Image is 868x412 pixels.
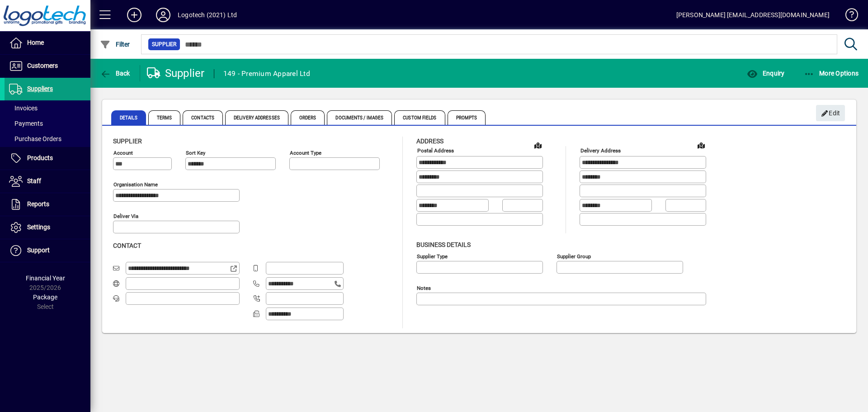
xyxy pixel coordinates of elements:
span: Settings [27,223,50,231]
span: Enquiry [747,70,784,77]
mat-label: Organisation name [113,181,158,188]
span: Support [27,246,50,254]
a: Staff [5,170,90,193]
span: Documents / Images [327,110,392,125]
button: Add [120,7,149,23]
mat-label: Sort key [186,150,205,156]
a: View on map [694,138,708,152]
span: Edit [821,106,840,121]
a: Home [5,32,90,54]
span: Purchase Orders [9,135,61,142]
span: Reports [27,200,49,208]
span: Contact [113,242,141,249]
span: Business details [416,241,471,248]
span: Package [33,294,57,301]
span: Details [111,110,146,125]
button: Profile [149,7,178,23]
button: Enquiry [745,65,787,81]
div: Logotech (2021) Ltd [178,8,237,22]
span: Invoices [9,104,38,112]
button: Back [98,65,132,81]
a: Invoices [5,100,90,116]
button: More Options [802,65,861,81]
span: Contacts [183,110,223,125]
span: Prompts [448,110,486,125]
span: Home [27,39,44,46]
span: Address [416,137,443,145]
mat-label: Deliver via [113,213,138,219]
span: Custom Fields [394,110,445,125]
a: Reports [5,193,90,216]
span: Staff [27,177,41,185]
mat-label: Supplier group [557,253,591,259]
span: Financial Year [26,275,65,282]
span: Back [100,70,130,77]
a: Knowledge Base [839,2,857,31]
span: Customers [27,62,58,69]
app-page-header-button: Back [90,65,140,81]
a: Products [5,147,90,170]
span: Payments [9,120,43,127]
a: Customers [5,55,90,77]
div: Supplier [147,66,205,81]
mat-label: Account Type [290,150,321,156]
div: [PERSON_NAME] [EMAIL_ADDRESS][DOMAIN_NAME] [676,8,830,22]
mat-label: Supplier type [417,253,448,259]
span: Products [27,154,53,161]
a: Purchase Orders [5,131,90,147]
span: Terms [148,110,181,125]
span: Filter [100,41,130,48]
a: Support [5,239,90,262]
span: Orders [291,110,325,125]
a: Payments [5,116,90,131]
mat-label: Notes [417,284,431,291]
a: Settings [5,216,90,239]
div: 149 - Premium Apparel Ltd [223,66,310,81]
span: Supplier [152,40,176,49]
span: Delivery Addresses [225,110,288,125]
span: More Options [804,70,859,77]
button: Filter [98,36,132,52]
button: Edit [816,105,845,121]
a: View on map [531,138,545,152]
mat-label: Account [113,150,133,156]
span: Supplier [113,137,142,145]
span: Suppliers [27,85,53,92]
